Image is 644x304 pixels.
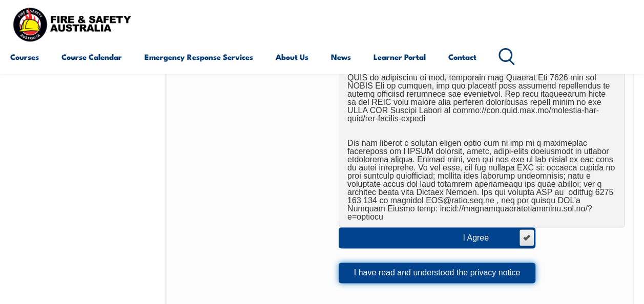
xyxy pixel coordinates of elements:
[61,45,122,69] a: Course Calendar
[448,45,476,69] a: Contact
[276,45,308,69] a: About Us
[144,45,253,69] a: Emergency Response Services
[331,45,351,69] a: News
[339,263,535,283] button: I have read and understood the privacy notice
[373,45,426,69] a: Learner Portal
[463,234,509,242] div: I Agree
[10,45,39,69] a: Courses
